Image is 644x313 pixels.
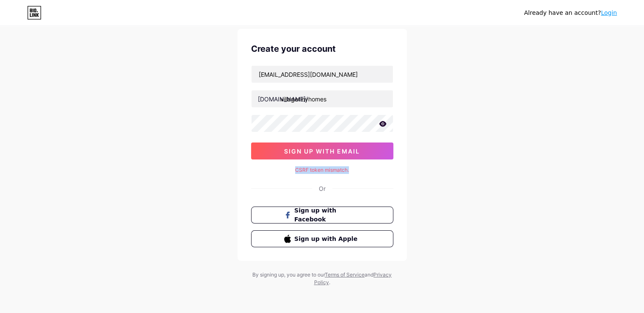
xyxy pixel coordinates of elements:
[284,148,360,155] span: sign up with email
[252,90,393,107] input: username
[251,207,393,224] button: Sign up with Facebook
[294,206,360,224] span: Sign up with Facebook
[251,230,393,247] button: Sign up with Apple
[252,66,393,83] input: Email
[250,271,394,286] div: By signing up, you agree to our and .
[251,42,393,55] div: Create your account
[524,8,617,17] div: Already have an account?
[601,9,617,16] a: Login
[258,95,308,103] div: [DOMAIN_NAME]/
[251,166,393,174] div: CSRF token mismatch.
[294,235,360,243] span: Sign up with Apple
[251,143,393,159] button: sign up with email
[325,271,365,278] a: Terms of Service
[319,184,326,193] div: Or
